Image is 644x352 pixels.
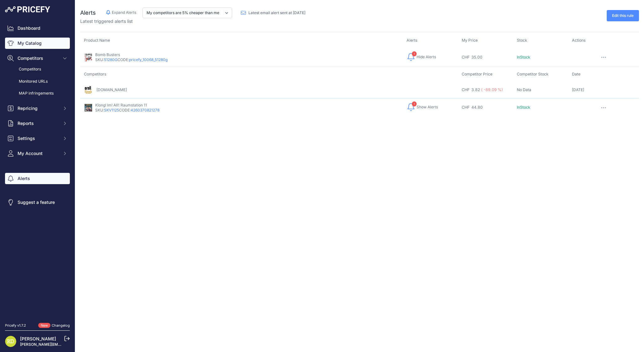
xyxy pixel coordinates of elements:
p: Bomb Busters [95,52,168,57]
button: 1 Show Alerts [407,102,438,112]
span: Repricing [18,105,59,111]
td: Competitors [80,67,458,82]
a: Dashboard [5,23,70,34]
button: Reports [5,118,70,129]
span: Expand Alerts [112,10,136,15]
nav: Sidebar [5,23,70,315]
span: No Data [517,87,531,92]
th: Alerts [403,37,458,48]
span: 1 [412,51,417,56]
span: Reports [18,120,59,127]
span: 1 [412,101,417,106]
div: Pricefy v1.7.2 [5,323,26,328]
span: Competitors [18,55,59,61]
td: CHF 44.80 [458,98,513,117]
span: Latest email alert sent at [DATE] [248,10,305,15]
td: Date [568,67,639,82]
p: Klong! Im! All!: Raumstation 11 [95,103,159,108]
p: SKU: CODE: [95,108,159,113]
td: Competitor Price [458,67,513,82]
td: Competitor Stock [513,67,568,82]
a: Monitored URLs [5,76,70,87]
span: InStock [517,105,530,110]
a: Changelog [52,323,70,328]
th: Stock [513,37,568,48]
th: My Price [458,37,513,48]
img: orellfuessli.ch.png [84,85,93,94]
th: Product Name [80,37,403,48]
a: SKV1125 [104,108,119,112]
span: InStock [517,55,530,60]
a: Alerts [5,173,70,184]
span: [DATE] [572,87,584,92]
span: CHF 3.82 [462,87,480,92]
span: My Account [18,150,59,157]
a: [DOMAIN_NAME] [96,87,127,92]
button: My Account [5,148,70,159]
a: [PERSON_NAME] [20,336,56,341]
span: New [38,323,50,328]
a: MAP infringements [5,88,70,99]
button: Settings [5,133,70,144]
span: Alerts [80,9,96,16]
button: Expand Alerts [106,9,136,16]
a: 4260370821278 [131,108,159,112]
th: Actions [568,37,639,48]
span: Settings [18,135,59,142]
a: 51280G [104,57,117,62]
a: Competitors [5,64,70,75]
td: CHF 35.00 [458,48,513,67]
img: Pricefy Logo [5,6,50,13]
a: pricefy_10068_51280g [129,57,168,62]
span: ( -89.09 %) [481,87,503,92]
a: Suggest a feature [5,197,70,208]
a: Edit this rule [607,10,639,21]
span: Hide Alerts [417,54,436,60]
span: Show Alerts [417,105,438,110]
a: My Catalog [5,38,70,49]
button: 1 Hide Alerts [407,52,436,62]
p: Latest triggered alerts list [80,18,310,24]
a: [PERSON_NAME][EMAIL_ADDRESS][DOMAIN_NAME] [20,342,117,347]
button: Competitors [5,53,70,64]
p: SKU: CODE: [95,57,168,62]
button: Repricing [5,103,70,114]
